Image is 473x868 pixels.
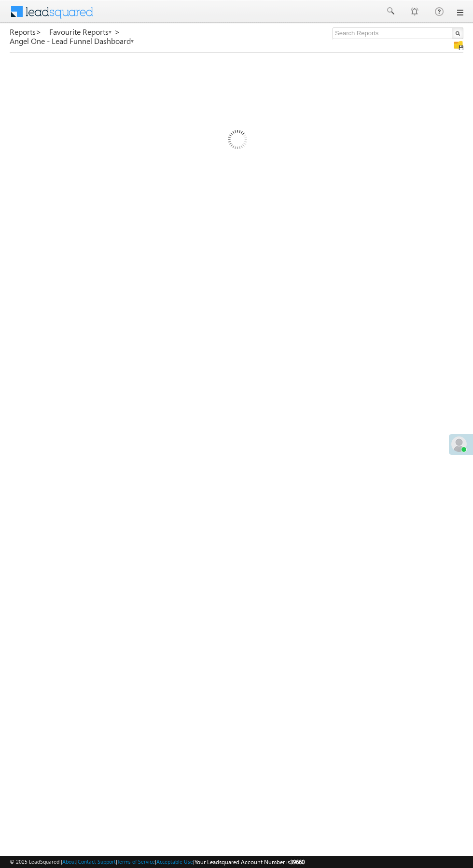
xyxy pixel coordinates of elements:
[195,858,305,866] span: Your Leadsquared Account Number is
[156,858,193,865] a: Acceptable Use
[117,858,155,865] a: Terms of Service
[187,91,287,191] img: Loading...
[10,28,42,36] a: Reports>
[49,28,120,36] a: Favourite Reports >
[10,37,135,45] a: Angel One - Lead Funnel Dashboard
[10,857,305,867] span: © 2025 LeadSquared | | | | |
[290,858,305,866] span: 39660
[114,26,120,37] span: >
[78,858,116,865] a: Contact Support
[62,858,76,865] a: About
[36,26,42,37] span: >
[454,41,463,50] img: Manage all your saved reports!
[333,28,463,39] input: Search Reports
